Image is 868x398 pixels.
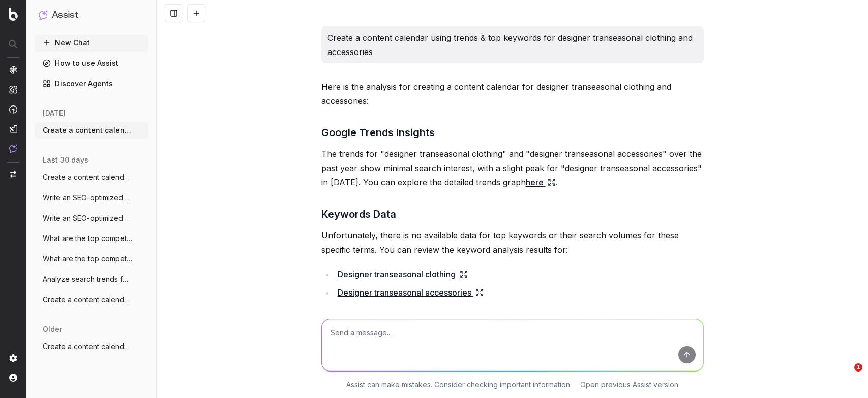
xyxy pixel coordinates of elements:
[43,125,132,136] span: Create a content calendar using trends &
[35,251,148,267] button: What are the top competitors ranking for
[43,193,132,203] span: Write an SEO-optimized article about on
[39,10,48,20] img: Assist
[10,171,16,178] img: Switch project
[321,79,704,108] p: Here is the analysis for creating a content calendar for designer transeasonal clothing and acces...
[321,124,704,141] h3: Google Trends Insights
[52,8,78,22] h1: Assist
[338,285,484,300] a: Designer transeasonal accessories
[833,363,858,388] iframe: Intercom live chat
[43,108,66,118] span: [DATE]
[35,169,148,185] button: Create a content calendar with 10 differ
[9,85,17,94] img: Intelligence
[43,155,88,165] span: last 30 days
[43,213,132,223] span: Write an SEO-optimized article about on
[9,125,17,133] img: Studio
[43,172,132,182] span: Create a content calendar with 10 differ
[43,233,132,244] span: What are the top competitors ranking for
[35,55,148,71] a: How to use Assist
[9,105,17,114] img: Activation
[338,267,468,281] a: Designer transeasonal clothing
[580,380,678,390] a: Open previous Assist version
[321,206,704,222] h3: Keywords Data
[35,271,148,287] button: Analyze search trends for: shoes
[43,324,62,334] span: older
[35,122,148,139] button: Create a content calendar using trends &
[35,338,148,355] button: Create a content calendar using trends &
[854,363,862,372] span: 1
[39,8,144,22] button: Assist
[43,274,132,284] span: Analyze search trends for: shoes
[321,228,704,257] p: Unfortunately, there is no available data for top keywords or their search volumes for these spec...
[43,254,132,264] span: What are the top competitors ranking for
[35,190,148,206] button: Write an SEO-optimized article about on
[43,295,132,305] span: Create a content calendar using trends &
[526,175,556,190] a: here
[9,8,18,21] img: Botify logo
[9,144,17,153] img: Assist
[35,230,148,247] button: What are the top competitors ranking for
[35,75,148,92] a: Discover Agents
[35,291,148,308] button: Create a content calendar using trends &
[9,354,17,362] img: Setting
[43,341,132,352] span: Create a content calendar using trends &
[9,66,17,74] img: Analytics
[327,31,698,59] p: Create a content calendar using trends & top keywords for designer transeasonal clothing and acce...
[35,35,148,51] button: New Chat
[35,210,148,226] button: Write an SEO-optimized article about on
[321,147,704,190] p: The trends for "designer transeasonal clothing" and "designer transeasonal accessories" over the ...
[9,374,17,382] img: My account
[346,380,572,390] p: Assist can make mistakes. Consider checking important information.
